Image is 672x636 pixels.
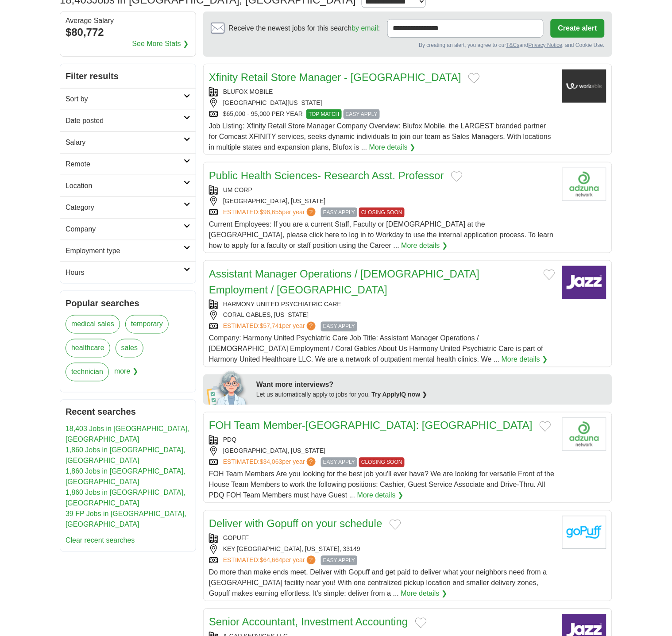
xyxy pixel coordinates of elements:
[372,391,428,398] a: Try ApplyIQ now ❯
[60,110,196,131] a: Date posted
[209,447,555,456] div: [GEOGRAPHIC_DATA], [US_STATE]
[369,142,416,153] a: More details ❯
[66,363,109,382] a: technician
[116,339,143,358] a: sales
[544,270,555,280] button: Add to favorite jobs
[66,510,186,528] a: 39 FP Jobs in [GEOGRAPHIC_DATA], [GEOGRAPHIC_DATA]
[209,518,382,530] a: Deliver with Gopuff on your schedule
[260,459,282,466] span: $34,063
[223,556,317,566] a: ESTIMATED:$64,664per year?
[66,267,184,278] h2: Hours
[60,240,196,262] a: Employment type
[66,425,189,443] a: 18,403 Jobs in [GEOGRAPHIC_DATA], [GEOGRAPHIC_DATA]
[60,131,196,153] a: Salary
[114,363,138,387] span: more ❯
[321,458,357,467] span: EASY APPLY
[401,589,448,599] a: More details ❯
[529,42,563,48] a: Privacy Notice
[306,109,341,119] span: TOP MATCH
[209,220,554,249] span: Current Employees: If you are a current Staff, Faculty or [DEMOGRAPHIC_DATA] at the [GEOGRAPHIC_D...
[321,322,357,331] span: EASY APPLY
[60,153,196,175] a: Remote
[260,323,282,330] span: $57,741
[60,175,196,197] a: Location
[390,520,401,530] button: Add to favorite jobs
[223,535,249,542] a: GOPUFF
[260,208,282,216] span: $96,655
[307,208,316,216] span: ?
[132,39,189,49] a: See More Stats ❯
[359,208,405,217] span: CLOSING SOON
[307,556,316,565] span: ?
[209,185,555,195] div: UM CORP
[60,64,196,88] h2: Filter results
[256,390,607,400] div: Let us automatically apply to jobs for you.
[321,208,357,217] span: EASY APPLY
[307,322,316,331] span: ?
[551,19,605,38] button: Create alert
[359,458,405,467] span: CLOSING SOON
[402,240,448,251] a: More details ❯
[344,109,380,119] span: EASY APPLY
[451,171,463,182] button: Add to favorite jobs
[66,297,190,310] h2: Popular searches
[66,489,185,507] a: 1,860 Jobs in [GEOGRAPHIC_DATA], [GEOGRAPHIC_DATA]
[209,545,555,554] div: KEY [GEOGRAPHIC_DATA], [US_STATE], 33149
[223,458,317,467] a: ESTIMATED:$34,063per year?
[209,470,555,499] span: FOH Team Members Are you looking for the best job you'll ever have? We are looking for versatile ...
[223,208,317,217] a: ESTIMATED:$96,655per year?
[211,41,605,49] div: By creating an alert, you agree to our and , and Cookie Use.
[321,556,357,566] span: EASY APPLY
[209,569,547,597] span: Do more than make ends meet. Deliver with Gopuff and get paid to deliver what your neighbors need...
[66,405,190,419] h2: Recent searches
[209,71,461,83] a: Xfinity Retail Store Manager - [GEOGRAPHIC_DATA]
[66,246,184,256] h2: Employment type
[66,137,184,148] h2: Salary
[66,17,190,24] div: Average Salary
[60,218,196,240] a: Company
[209,109,555,119] div: $65,000 - 95,000 PER YEAR
[209,87,555,96] div: BLUFOX MOBILE
[60,197,196,218] a: Category
[307,458,316,466] span: ?
[562,69,606,103] img: Company logo
[209,300,555,309] div: HARMONY UNITED PSYCHIATRIC CARE
[209,311,555,320] div: CORAL GABLES, [US_STATE]
[228,23,380,34] span: Receive the newest jobs for this search :
[60,262,196,283] a: Hours
[66,202,184,213] h2: Category
[209,268,479,296] a: Assistant Manager Operations / [DEMOGRAPHIC_DATA] Employment / [GEOGRAPHIC_DATA]
[66,181,184,191] h2: Location
[66,159,184,170] h2: Remote
[209,616,408,628] a: Senior Accountant, Investment Accounting
[540,421,551,432] button: Add to favorite jobs
[66,94,184,104] h2: Sort by
[207,370,250,405] img: apply-iq-scientist.png
[562,266,606,299] img: Company logo
[502,355,548,365] a: More details ❯
[125,315,169,334] a: temporary
[209,98,555,108] div: [GEOGRAPHIC_DATA][US_STATE]
[468,73,480,84] button: Add to favorite jobs
[66,468,185,486] a: 1,860 Jobs in [GEOGRAPHIC_DATA], [GEOGRAPHIC_DATA]
[562,516,606,549] img: goPuff logo
[352,24,378,32] a: by email
[60,88,196,110] a: Sort by
[209,170,444,181] a: Public Health Sciences- Research Asst. Professor
[66,24,190,40] div: $80,772
[209,436,555,445] div: PDQ
[562,418,606,451] img: Company logo
[66,224,184,235] h2: Company
[506,42,520,48] a: T&Cs
[66,116,184,126] h2: Date posted
[223,322,317,331] a: ESTIMATED:$57,741per year?
[66,315,120,334] a: medical sales
[66,339,110,358] a: healthcare
[260,557,282,564] span: $64,664
[357,490,404,501] a: More details ❯
[256,380,607,390] div: Want more interviews?
[209,197,555,206] div: [GEOGRAPHIC_DATA], [US_STATE]
[562,168,606,201] img: Company logo
[209,420,533,432] a: FOH Team Member-[GEOGRAPHIC_DATA]: [GEOGRAPHIC_DATA]
[66,447,185,465] a: 1,860 Jobs in [GEOGRAPHIC_DATA], [GEOGRAPHIC_DATA]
